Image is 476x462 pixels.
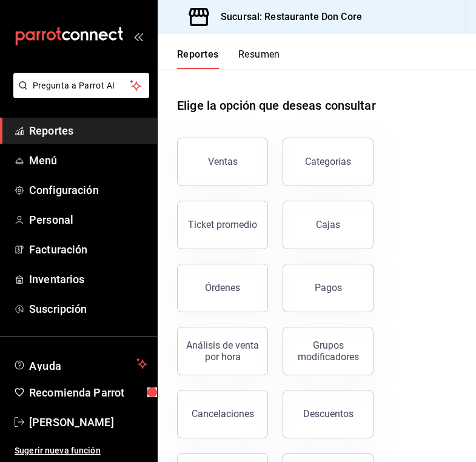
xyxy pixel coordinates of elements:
button: Categorías [283,138,374,186]
button: Pagos [283,264,374,312]
button: Ticket promedio [177,201,268,249]
span: Pregunta a Parrot AI [33,79,130,92]
span: [PERSON_NAME] [29,414,147,430]
button: Cajas [283,201,374,249]
span: Sugerir nueva función [15,444,147,457]
span: Ayuda [29,357,132,371]
div: Ventas [208,156,238,167]
button: Resumen [238,49,280,69]
div: Descuentos [303,408,354,420]
span: Configuración [29,182,147,198]
span: Suscripción [29,301,147,317]
div: navigation tabs [177,49,280,69]
span: Reportes [29,122,147,139]
a: Pregunta a Parrot AI [8,88,149,101]
button: Ventas [177,138,268,186]
button: Órdenes [177,264,268,312]
div: Análisis de venta por hora [185,340,260,363]
div: Pagos [315,282,342,293]
div: Ticket promedio [188,219,257,230]
h1: Elige la opción que deseas consultar [177,96,376,115]
button: Análisis de venta por hora [177,327,268,375]
div: Cajas [316,219,340,230]
div: Órdenes [205,282,240,293]
div: Categorías [305,156,351,167]
span: Menú [29,152,147,169]
button: Descuentos [283,390,374,438]
span: Recomienda Parrot [29,384,147,401]
button: Reportes [177,49,219,69]
button: Pregunta a Parrot AI [13,73,149,98]
span: Inventarios [29,271,147,287]
button: Cancelaciones [177,390,268,438]
span: Personal [29,212,147,228]
button: Grupos modificadores [283,327,374,375]
div: Cancelaciones [192,408,254,420]
span: Facturación [29,241,147,258]
h3: Sucursal: Restaurante Don Core [211,10,362,24]
button: open_drawer_menu [133,32,143,41]
div: Grupos modificadores [290,340,366,363]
